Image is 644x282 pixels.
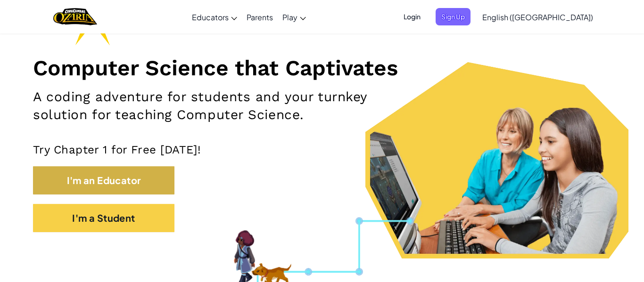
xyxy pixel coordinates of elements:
span: Play [282,12,297,22]
button: Sign Up [436,8,471,25]
button: I'm a Student [33,204,174,232]
img: Home [53,7,97,26]
a: Ozaria by CodeCombat logo [53,7,97,26]
span: English ([GEOGRAPHIC_DATA]) [482,12,593,22]
span: Educators [192,12,229,22]
button: I'm an Educator [33,166,174,194]
p: Try Chapter 1 for Free [DATE]! [33,143,611,157]
button: Login [398,8,426,25]
h1: Computer Science that Captivates [33,55,611,81]
h2: A coding adventure for students and your turnkey solution for teaching Computer Science. [33,88,420,124]
a: English ([GEOGRAPHIC_DATA]) [478,4,598,30]
a: Educators [187,4,242,30]
a: Play [278,4,311,30]
a: Parents [242,4,278,30]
